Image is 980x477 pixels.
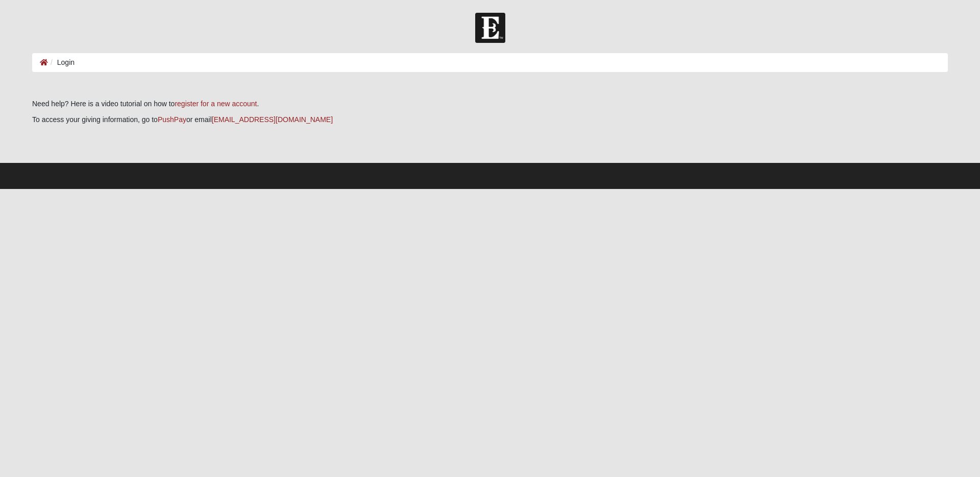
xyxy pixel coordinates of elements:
[175,100,257,108] a: register for a new account
[158,115,186,124] a: PushPay
[212,115,333,124] a: [EMAIL_ADDRESS][DOMAIN_NAME]
[32,99,948,109] p: Need help? Here is a video tutorial on how to .
[32,114,948,125] p: To access your giving information, go to or email
[475,13,505,43] img: Church of Eleven22 Logo
[48,57,75,68] li: Login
